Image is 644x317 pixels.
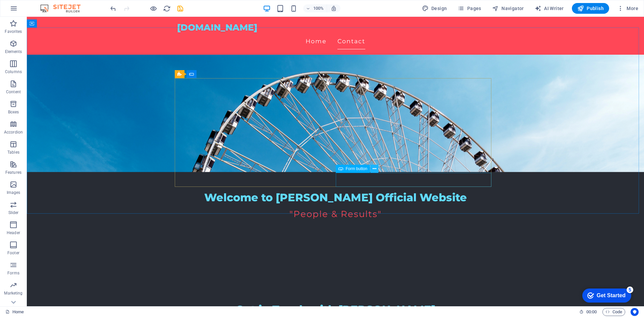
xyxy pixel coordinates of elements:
div: 5 [50,1,56,8]
p: Features [5,170,21,175]
p: Tables [7,150,19,155]
p: Forms [7,270,19,276]
h6: Session time [579,308,597,316]
i: Undo: Edit headline (Ctrl+Z) [109,5,117,12]
i: On resize automatically adjust zoom level to fit chosen device. [331,5,337,11]
img: Editor Logo [39,4,89,12]
p: Slider [8,210,19,215]
p: Elements [5,49,22,54]
button: Code [602,308,625,316]
span: : [591,309,592,314]
a: Click to cancel selection. Double-click to open Pages [5,308,24,316]
button: 100% [303,4,327,12]
p: Header [7,230,20,235]
h6: 100% [313,4,324,12]
p: Content [6,89,21,95]
button: reload [163,4,171,12]
p: Images [7,190,20,195]
button: More [614,3,641,14]
button: Navigator [489,3,527,14]
i: Reload page [163,5,171,12]
p: Marketing [4,290,22,296]
span: Publish [577,5,604,12]
button: Pages [455,3,484,14]
span: Navigator [492,5,524,12]
span: Code [605,308,622,316]
span: Form button [346,167,368,171]
div: Get Started [20,7,49,13]
p: Columns [5,69,22,74]
button: Click here to leave preview mode and continue editing [149,4,157,12]
button: save [176,4,184,12]
p: Footer [7,250,19,256]
p: Favorites [5,29,22,34]
p: Boxes [8,109,19,115]
div: Design (Ctrl+Alt+Y) [419,3,450,14]
span: AI Writer [535,5,564,12]
button: AI Writer [532,3,567,14]
button: Publish [572,3,609,14]
button: Usercentrics [631,308,639,316]
span: More [617,5,638,12]
span: Pages [458,5,481,12]
i: Save (Ctrl+S) [176,5,184,12]
button: Design [419,3,450,14]
span: 00 00 [586,308,597,316]
p: Accordion [4,129,23,135]
span: Design [422,5,447,12]
button: undo [109,4,117,12]
div: Get Started 5 items remaining, 0% complete [5,3,54,17]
